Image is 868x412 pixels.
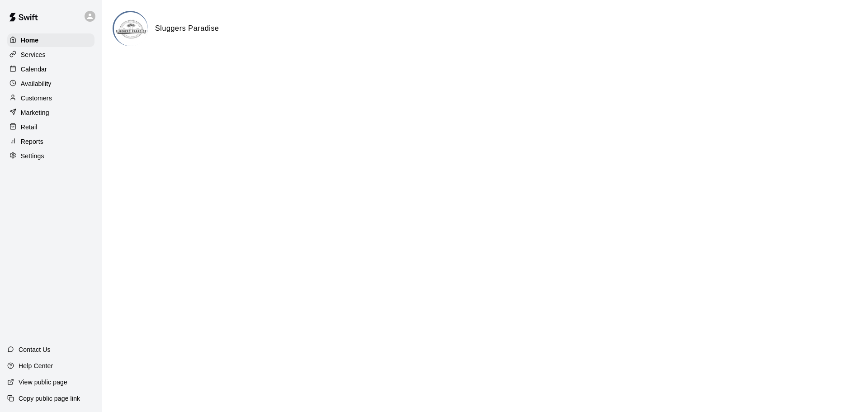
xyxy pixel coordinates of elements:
[7,48,94,62] a: Services
[19,378,67,387] p: View public page
[21,50,46,59] p: Services
[21,108,49,117] p: Marketing
[21,123,38,132] p: Retail
[19,394,80,403] p: Copy public page link
[7,33,94,47] a: Home
[7,120,94,134] a: Retail
[7,106,94,119] a: Marketing
[21,36,39,45] p: Home
[19,345,51,354] p: Contact Us
[114,12,148,46] img: Sluggers Paradise logo
[7,77,94,90] a: Availability
[21,94,52,103] p: Customers
[21,79,52,88] p: Availability
[19,361,53,370] p: Help Center
[7,62,94,76] a: Calendar
[21,152,44,161] p: Settings
[7,149,94,163] a: Settings
[21,137,43,146] p: Reports
[7,135,94,148] a: Reports
[155,23,219,34] h6: Sluggers Paradise
[21,65,47,74] p: Calendar
[7,91,94,105] a: Customers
